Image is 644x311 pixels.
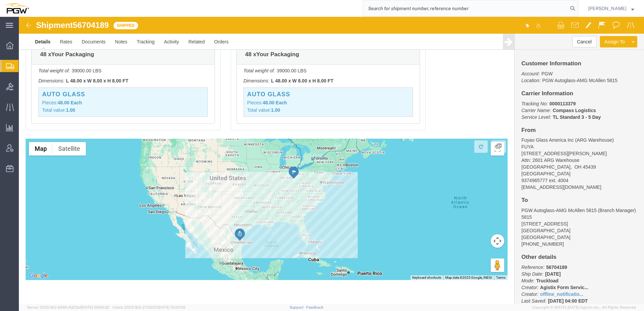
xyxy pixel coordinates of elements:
[290,305,307,309] a: Support
[112,305,185,309] span: Client: 2025.18.0-27d3021
[588,5,626,12] span: Amber Hickey
[588,4,635,12] button: [PERSON_NAME]
[532,305,636,310] span: Copyright © [DATE]-[DATE] Agistix Inc., All Rights Reserved
[5,3,29,13] img: logo
[158,305,185,309] span: [DATE] 10:20:09
[363,0,568,16] input: Search for shipment number, reference number
[27,305,109,309] span: Server: 2025.18.0-659fc4323ef
[19,17,644,304] iframe: FS Legacy Container
[306,305,323,309] a: Feedback
[81,305,109,309] span: [DATE] 09:50:32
